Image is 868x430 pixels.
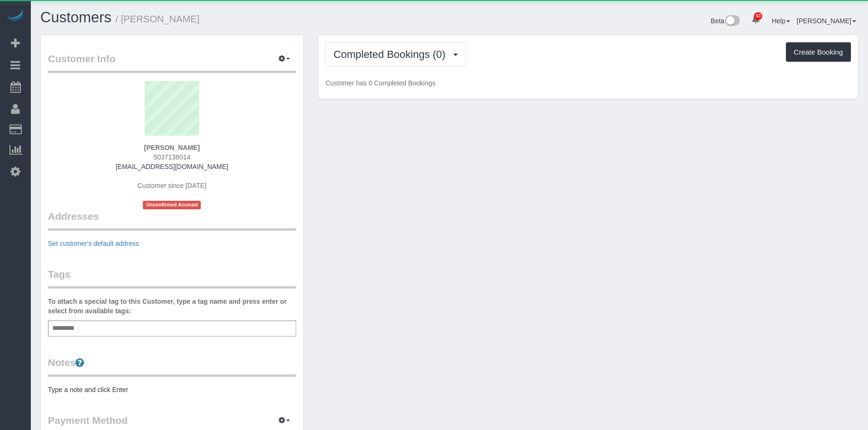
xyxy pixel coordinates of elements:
img: New interface [724,15,740,28]
span: 5037138014 [153,153,190,161]
span: Completed Bookings (0) [334,48,450,60]
a: Help [772,17,790,25]
a: Customers [40,9,112,26]
p: Customer has 0 Completed Bookings [326,78,851,88]
a: Beta [711,17,740,25]
a: [EMAIL_ADDRESS][DOMAIN_NAME] [116,163,228,170]
small: / [PERSON_NAME] [116,14,200,24]
legend: Customer Info [48,52,296,73]
img: Automaid Logo [6,9,25,23]
a: 43 [747,9,765,30]
span: 43 [754,12,762,20]
legend: Tags [48,267,296,289]
span: Customer since [DATE] [138,182,206,189]
strong: [PERSON_NAME] [144,144,200,151]
a: [PERSON_NAME] [797,17,856,25]
pre: Type a note and click Enter [48,385,296,394]
span: Unconfirmed Account [143,201,201,209]
button: Create Booking [786,42,851,62]
a: Set customer's default address [48,240,139,247]
legend: Notes [48,355,296,377]
label: To attach a special tag to this Customer, type a tag name and press enter or select from availabl... [48,297,296,316]
button: Completed Bookings (0) [326,42,466,66]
